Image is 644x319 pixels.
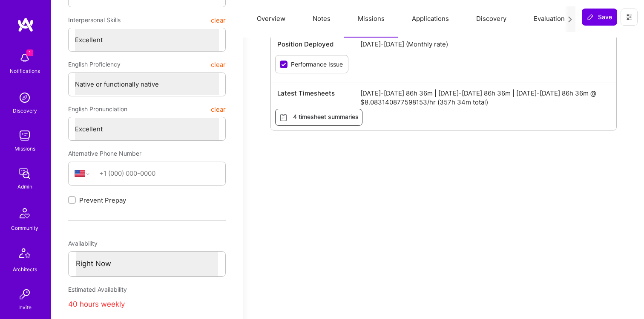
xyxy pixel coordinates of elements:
[99,162,219,184] input: +1 (000) 000-0000
[275,109,362,126] button: 4 timesheet summaries
[68,101,127,117] span: English Pronunciation
[13,265,37,274] div: Architects
[279,113,359,122] span: 4 timesheet summaries
[17,17,34,32] img: logo
[68,57,121,72] span: English Proficiency
[68,282,226,297] div: Estimated Availability
[68,150,141,157] span: Alternative Phone Number
[211,101,226,117] button: clear
[211,57,226,72] button: clear
[277,40,360,49] span: Position Deployed
[14,144,35,153] div: Missions
[10,67,40,75] div: Notifications
[211,12,226,28] button: clear
[17,182,32,191] div: Admin
[277,89,360,107] span: Latest Timesheets
[11,223,38,232] div: Community
[587,13,612,21] span: Save
[14,244,35,265] img: Architects
[360,40,610,49] span: [DATE]-[DATE] (Monthly rate)
[16,49,33,67] img: bell
[16,286,33,303] img: Invite
[79,196,126,205] span: Prevent Prepay
[360,89,610,107] span: [DATE]-[DATE] 86h 36m | [DATE]-[DATE] 86h 36m | [DATE]-[DATE] 86h 36m @ $8.083140877598153/hr (35...
[68,12,121,28] span: Interpersonal Skills
[279,113,288,122] i: icon Timesheets
[18,303,32,312] div: Invite
[14,203,35,223] img: Community
[567,16,573,23] i: icon Next
[16,89,33,106] img: discovery
[68,297,226,311] div: 40 hours weekly
[16,165,33,182] img: admin teamwork
[582,9,617,26] button: Save
[16,127,33,144] img: teamwork
[68,236,226,251] div: Availability
[291,60,343,69] label: Performance Issue
[13,106,37,115] div: Discovery
[26,49,33,56] span: 1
